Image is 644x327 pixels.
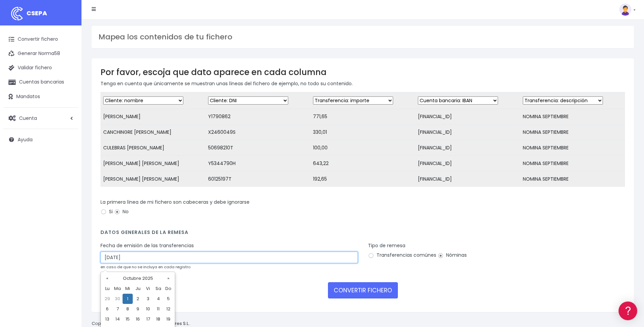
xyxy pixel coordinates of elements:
[100,67,625,77] h3: Por favor, escoja que dato aparece en cada columna
[102,294,112,304] td: 29
[100,140,205,156] td: CULEBRAS [PERSON_NAME]
[100,264,190,270] small: en caso de que no se incluya en cada registro
[163,284,173,294] th: Do
[133,314,143,324] td: 16
[8,5,25,22] img: logo
[100,156,205,171] td: [PERSON_NAME] [PERSON_NAME]
[205,109,310,125] td: Y1790862
[100,199,250,206] label: La primera línea de mi fichero son cabeceras y debe ignorarse
[7,86,129,96] a: Formatos
[100,208,113,215] label: Si
[93,196,131,202] a: POWERED BY ENCHANT
[205,156,310,171] td: Y5344790H
[133,284,143,294] th: Ju
[112,314,123,324] td: 14
[328,282,398,298] button: CONVERTIR FICHERO
[3,75,78,89] a: Cuentas bancarias
[123,304,133,314] td: 8
[7,174,129,184] a: API
[100,230,625,239] h4: Datos generales de la remesa
[7,163,129,169] div: Programadores
[205,140,310,156] td: 50698210T
[143,294,153,304] td: 3
[368,252,436,259] label: Transferencias comúnes
[415,171,520,187] td: [FINANCIAL_ID]
[205,171,310,187] td: 60125197T
[520,140,625,156] td: NOMINA SEPTIEMBRE
[3,47,78,61] a: Generar Norma58
[100,125,205,140] td: CANCHINGRE [PERSON_NAME]
[98,33,627,41] h3: Mapea los contenidos de tu fichero
[3,32,78,47] a: Convertir fichero
[520,156,625,171] td: NOMINA SEPTIEMBRE
[163,273,173,284] th: »
[415,109,520,125] td: [FINANCIAL_ID]
[7,146,129,156] a: General
[520,109,625,125] td: NOMINA SEPTIEMBRE
[102,314,112,324] td: 13
[143,284,153,294] th: Vi
[7,96,129,107] a: Problemas habituales
[18,136,33,143] span: Ayuda
[310,140,415,156] td: 100,00
[368,242,405,249] label: Tipo de remesa
[102,284,112,294] th: Lu
[102,304,112,314] td: 6
[153,294,163,304] td: 4
[100,242,194,249] label: Fecha de emisión de las transferencias
[123,284,133,294] th: Mi
[3,61,78,75] a: Validar fichero
[19,114,37,121] span: Cuenta
[7,135,129,141] div: Facturación
[100,171,205,187] td: [PERSON_NAME] [PERSON_NAME]
[163,294,173,304] td: 5
[133,304,143,314] td: 9
[310,109,415,125] td: 771,65
[123,294,133,304] td: 1
[520,125,625,140] td: NOMINA SEPTIEMBRE
[112,273,163,284] th: Octubre 2025
[415,140,520,156] td: [FINANCIAL_ID]
[153,314,163,324] td: 18
[7,58,129,68] a: Información general
[143,304,153,314] td: 10
[7,117,129,128] a: Perfiles de empresas
[114,208,129,215] label: No
[123,314,133,324] td: 15
[310,156,415,171] td: 643,22
[520,171,625,187] td: NOMINA SEPTIEMBRE
[100,80,625,87] p: Tenga en cuenta que únicamente se muestran unas líneas del fichero de ejemplo, no todo su contenido.
[153,304,163,314] td: 11
[415,125,520,140] td: [FINANCIAL_ID]
[112,304,123,314] td: 7
[619,3,631,16] img: profile
[26,9,47,17] span: CSEPA
[7,47,129,54] div: Información general
[3,111,78,125] a: Cuenta
[7,75,129,81] div: Convertir ficheros
[3,90,78,104] a: Mandatos
[415,156,520,171] td: [FINANCIAL_ID]
[112,294,123,304] td: 30
[205,125,310,140] td: X2460049S
[310,125,415,140] td: 330,01
[438,252,467,259] label: Nóminas
[133,294,143,304] td: 2
[7,107,129,117] a: Videotutoriales
[143,314,153,324] td: 17
[310,171,415,187] td: 192,65
[163,304,173,314] td: 12
[102,273,112,284] th: «
[112,284,123,294] th: Ma
[100,109,205,125] td: [PERSON_NAME]
[163,314,173,324] td: 19
[3,132,78,147] a: Ayuda
[7,182,129,194] button: Contáctanos
[153,284,163,294] th: Sa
